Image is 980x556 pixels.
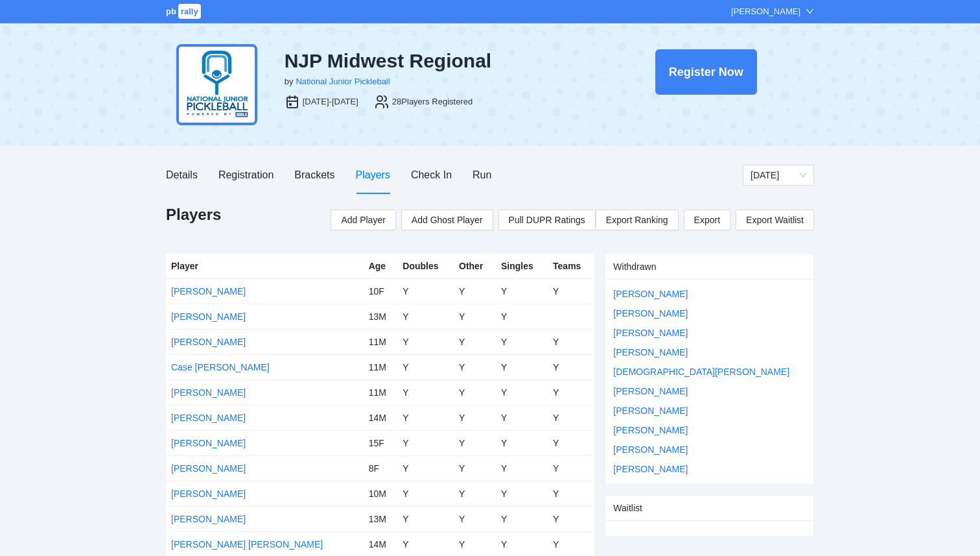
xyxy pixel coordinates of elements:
div: Details [166,167,198,183]
td: Y [496,278,548,304]
td: Y [496,506,548,531]
button: Pull DUPR Ratings [498,210,596,230]
div: [PERSON_NAME] [731,5,800,18]
td: Y [397,405,454,430]
div: Age [369,259,393,273]
div: Brackets [294,167,334,183]
a: [PERSON_NAME] [171,514,246,524]
a: National Junior Pickleball [296,77,390,86]
a: [DEMOGRAPHIC_DATA][PERSON_NAME] [613,367,789,377]
div: Run [472,167,491,183]
a: Export Ranking [596,210,679,230]
td: Y [496,354,548,380]
div: Waitlist [613,496,806,520]
td: Y [548,380,594,405]
td: Y [548,506,594,531]
td: Y [496,481,548,506]
div: Registration [218,167,274,183]
td: Y [496,380,548,405]
td: Y [397,506,454,531]
td: Y [496,455,548,481]
td: 10M [364,481,398,506]
span: Add Player [341,213,385,227]
td: 15F [364,430,398,455]
a: [PERSON_NAME] [613,444,688,455]
td: Y [548,481,594,506]
td: Y [454,405,496,430]
div: Withdrawn [613,254,806,279]
button: Add Player [331,210,395,230]
td: Y [496,329,548,354]
td: Y [454,354,496,380]
span: Export Waitlist [746,210,804,230]
a: [PERSON_NAME] [171,489,246,499]
a: [PERSON_NAME] [613,328,688,338]
td: Y [397,481,454,506]
a: [PERSON_NAME] [613,347,688,357]
td: 10F [364,278,398,304]
td: 14M [364,405,398,430]
div: Singles [501,259,542,273]
a: [PERSON_NAME] [171,413,246,423]
td: Y [548,455,594,481]
div: by [285,75,294,88]
a: [PERSON_NAME] [171,311,246,322]
span: Add Ghost Player [412,213,483,227]
a: [PERSON_NAME] [171,387,246,398]
span: rally [178,4,201,19]
button: Register Now [655,49,757,95]
img: njp-logo2.png [176,44,257,125]
td: Y [397,455,454,481]
a: Export [684,210,730,230]
td: Y [548,405,594,430]
div: Teams [553,259,589,273]
span: Pull DUPR Ratings [509,213,585,227]
a: [PERSON_NAME] [171,463,246,474]
span: Thursday [751,165,806,185]
td: Y [454,329,496,354]
a: pbrally [166,6,203,16]
a: [PERSON_NAME] [613,405,688,416]
a: [PERSON_NAME] [613,464,688,474]
td: Y [548,354,594,380]
div: Player [171,259,358,273]
td: Y [454,278,496,304]
td: Y [454,304,496,329]
div: NJP Midwest Regional [285,49,588,73]
td: Y [397,304,454,329]
a: [PERSON_NAME] [PERSON_NAME] [171,539,323,550]
a: Case [PERSON_NAME] [171,362,270,372]
td: Y [454,455,496,481]
td: Y [454,380,496,405]
td: Y [454,481,496,506]
span: Export Ranking [606,210,668,230]
td: Y [548,278,594,304]
td: Y [548,430,594,455]
div: 28 Players Registered [392,95,472,108]
td: Y [548,329,594,354]
td: 11M [364,354,398,380]
a: [PERSON_NAME] [171,438,246,448]
td: Y [496,430,548,455]
td: 13M [364,506,398,531]
a: Export Waitlist [736,210,814,230]
a: [PERSON_NAME] [171,337,246,347]
td: Y [397,329,454,354]
div: [DATE]-[DATE] [303,95,358,108]
td: Y [454,506,496,531]
span: down [806,7,814,16]
a: [PERSON_NAME] [613,425,688,435]
a: [PERSON_NAME] [171,286,246,296]
div: Check In [411,167,452,183]
a: [PERSON_NAME] [613,308,688,319]
span: Export [694,210,720,230]
span: pb [166,6,176,16]
button: Add Ghost Player [401,210,493,230]
td: 11M [364,380,398,405]
td: 13M [364,304,398,329]
td: Y [397,354,454,380]
div: Players [356,167,390,183]
td: Y [397,380,454,405]
td: Y [496,304,548,329]
h1: Players [166,204,221,225]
